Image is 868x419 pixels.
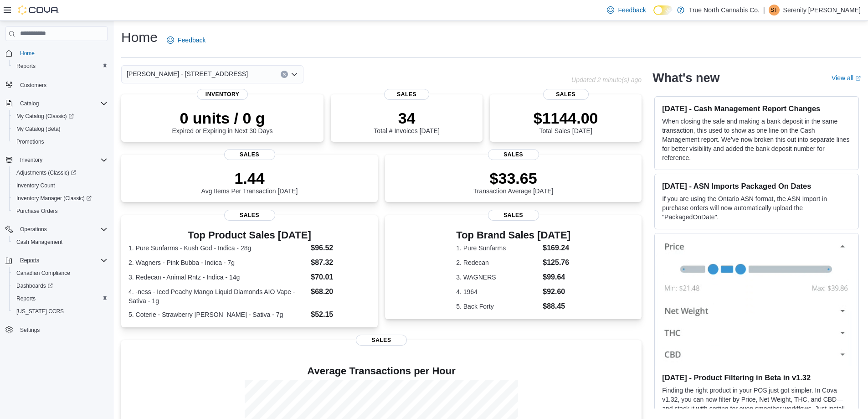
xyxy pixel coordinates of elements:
[16,282,53,290] span: Dashboards
[13,167,80,178] a: Adjustments (Classic)
[2,154,111,166] button: Inventory
[9,192,111,205] a: Inventory Manager (Classic)
[311,309,370,320] dd: $52.15
[16,79,108,90] span: Customers
[770,5,777,16] span: ST
[13,61,108,72] span: Reports
[16,224,108,235] span: Operations
[543,89,589,100] span: Sales
[13,268,108,279] span: Canadian Compliance
[20,226,47,233] span: Operations
[855,76,861,81] svg: External link
[13,237,66,248] a: Cash Management
[13,193,108,204] span: Inventory Manager (Classic)
[128,273,307,282] dt: 3. Redecan - Animal Rntz - Indica - 14g
[13,268,74,279] a: Canadian Compliance
[13,193,95,204] a: Inventory Manager (Classic)
[13,180,108,191] span: Inventory Count
[13,167,108,178] span: Adjustments (Classic)
[9,267,111,279] button: Canadian Compliance
[456,287,539,296] dt: 4. 1964
[13,180,59,191] a: Inventory Count
[201,169,298,195] div: Avg Items Per Transaction [DATE]
[16,269,70,277] span: Canadian Compliance
[13,237,108,248] span: Cash Management
[311,286,370,297] dd: $68.20
[13,61,39,72] a: Reports
[16,207,58,215] span: Purchase Orders
[128,287,307,305] dt: 4. -ness - Iced Peachy Mango Liquid Diamonds AIO Vape - Sativa - 1g
[291,71,298,78] button: Open list of options
[488,149,539,160] span: Sales
[456,302,539,311] dt: 5. Back Forty
[9,60,111,72] button: Reports
[662,104,851,113] h3: [DATE] - Cash Management Report Changes
[16,238,62,246] span: Cash Management
[13,206,62,217] a: Purchase Orders
[13,136,108,147] span: Promotions
[128,243,307,253] dt: 1. Pure Sunfarms - Kush God - Indica - 28g
[543,286,570,297] dd: $92.60
[16,224,51,235] button: Operations
[13,136,48,147] a: Promotions
[20,50,35,57] span: Home
[178,36,205,45] span: Feedback
[16,255,108,266] span: Reports
[128,366,634,377] h4: Average Transactions per Hour
[2,97,111,110] button: Catalog
[16,47,108,59] span: Home
[534,109,598,134] div: Total Sales [DATE]
[662,194,851,222] p: If you are using the Ontario ASN format, the ASN Import in purchase orders will now automatically...
[456,230,570,241] h3: Top Brand Sales [DATE]
[13,280,108,291] span: Dashboards
[16,113,74,120] span: My Catalog (Classic)
[16,98,42,109] button: Catalog
[9,292,111,305] button: Reports
[16,324,108,336] span: Settings
[128,310,307,319] dt: 5. Coterie - Strawberry [PERSON_NAME] - Sativa - 7g
[9,110,111,123] a: My Catalog (Classic)
[689,5,760,16] p: True North Cannabis Co.
[662,117,851,162] p: When closing the safe and making a bank deposit in the same transaction, this used to show as one...
[356,335,407,346] span: Sales
[9,135,111,148] button: Promotions
[172,109,273,134] div: Expired or Expiring in Next 30 Days
[9,236,111,248] button: Cash Management
[618,5,646,15] span: Feedback
[16,48,38,59] a: Home
[763,5,765,16] p: |
[543,243,570,253] dd: $169.24
[172,109,273,127] p: 0 units / 0 g
[13,280,56,291] a: Dashboards
[473,169,554,195] div: Transaction Average [DATE]
[201,169,298,187] p: 1.44
[13,306,108,317] span: Washington CCRS
[384,89,430,100] span: Sales
[13,111,108,122] span: My Catalog (Classic)
[2,78,111,91] button: Customers
[9,179,111,192] button: Inventory Count
[9,205,111,217] button: Purchase Orders
[18,5,59,15] img: Cova
[16,308,64,315] span: [US_STATE] CCRS
[374,109,439,134] div: Total # Invoices [DATE]
[20,257,39,264] span: Reports
[16,195,92,202] span: Inventory Manager (Classic)
[128,230,370,241] h3: Top Product Sales [DATE]
[2,323,111,336] button: Settings
[13,293,39,304] a: Reports
[832,74,861,82] a: View allExternal link
[534,109,598,127] p: $1144.00
[16,62,36,70] span: Reports
[9,305,111,318] button: [US_STATE] CCRS
[662,181,851,191] h3: [DATE] - ASN Imports Packaged On Dates
[13,124,108,134] span: My Catalog (Beta)
[16,325,43,336] a: Settings
[456,273,539,282] dt: 3. WAGNERS
[571,76,642,83] p: Updated 2 minute(s) ago
[13,306,67,317] a: [US_STATE] CCRS
[9,279,111,292] a: Dashboards
[653,5,673,15] input: Dark Mode
[543,257,570,268] dd: $125.76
